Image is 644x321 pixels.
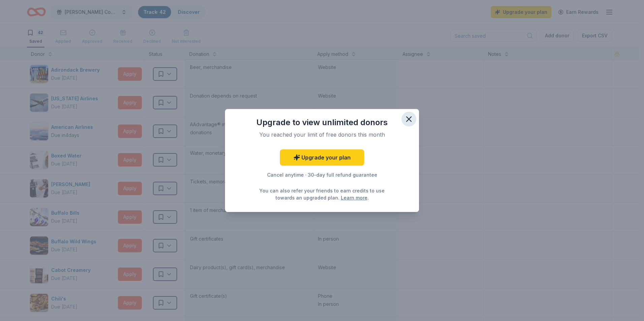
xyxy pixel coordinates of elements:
[257,187,387,201] div: You can also refer your friends to earn credits to use towards an upgraded plan. .
[280,149,364,166] a: Upgrade your plan
[341,194,367,201] a: Learn more
[238,171,406,179] div: Cancel anytime · 30-day full refund guarantee
[238,117,406,128] div: Upgrade to view unlimited donors
[247,131,397,139] div: You reached your limit of free donors this month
